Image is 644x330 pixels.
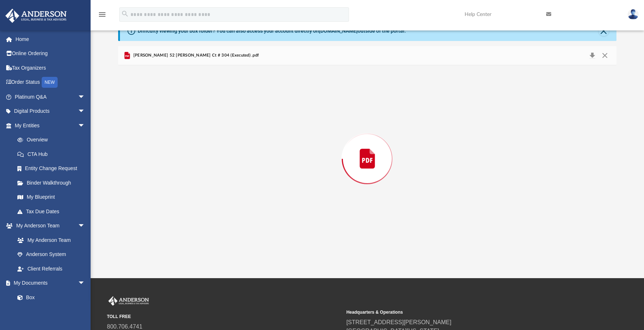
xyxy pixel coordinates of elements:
a: Meeting Minutes [10,305,92,319]
a: 800.706.4741 [107,323,142,330]
a: My Documentsarrow_drop_down [5,276,92,290]
a: Online Ordering [5,46,96,61]
a: [DOMAIN_NAME] [319,28,358,34]
a: Overview [10,133,96,147]
a: My Anderson Teamarrow_drop_down [5,219,92,233]
small: Headquarters & Operations [346,309,581,315]
a: Digital Productsarrow_drop_down [5,104,96,119]
a: Anderson System [10,247,92,262]
img: Anderson Advisors Platinum Portal [107,296,150,306]
button: Close [598,50,611,61]
a: Box [10,290,89,305]
a: Entity Change Request [10,161,96,176]
span: arrow_drop_down [78,276,92,291]
span: arrow_drop_down [78,104,92,119]
img: User Pic [628,9,639,20]
a: Platinum Q&Aarrow_drop_down [5,90,96,104]
span: arrow_drop_down [78,219,92,234]
button: Close [599,26,609,36]
a: [STREET_ADDRESS][PERSON_NAME] [346,319,452,325]
a: Client Referrals [10,261,92,276]
a: My Blueprint [10,190,92,205]
small: TOLL FREE [107,313,341,320]
a: menu [98,14,107,19]
a: My Entitiesarrow_drop_down [5,118,96,133]
img: Anderson Advisors Platinum Portal [3,9,69,23]
i: search [121,10,129,18]
a: CTA Hub [10,147,96,161]
i: menu [98,10,107,19]
div: NEW [42,77,58,88]
a: Home [5,32,96,46]
div: Preview [118,46,616,252]
button: Download [586,50,599,61]
a: Order StatusNEW [5,75,96,90]
div: Difficulty viewing your box folder? You can also access your account directly on outside of the p... [138,27,406,35]
span: arrow_drop_down [78,90,92,104]
span: [PERSON_NAME] 52 [PERSON_NAME] Ct # 304 (Executed) .pdf [132,52,259,59]
a: Binder Walkthrough [10,176,96,190]
a: Tax Organizers [5,61,96,75]
span: arrow_drop_down [78,118,92,133]
a: My Anderson Team [10,233,89,247]
a: Tax Due Dates [10,204,96,219]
